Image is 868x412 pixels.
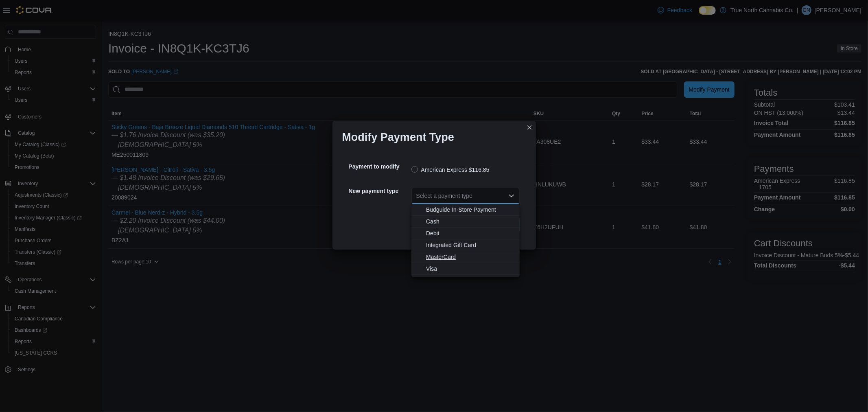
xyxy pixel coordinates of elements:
label: American Express $116.85 [411,165,490,175]
h5: Payment to modify [349,158,410,175]
button: Integrated Gift Card [411,239,520,251]
button: Budguide In-Store Payment [411,204,520,216]
button: Close list of options [508,193,515,199]
h1: Modify Payment Type [342,131,455,144]
span: Budguide In-Store Payment [426,206,515,214]
button: Closes this modal window [525,123,534,132]
button: Debit [411,228,520,239]
button: Cash [411,216,520,228]
span: Visa [426,265,515,273]
span: Cash [426,217,515,226]
button: MasterCard [411,251,520,263]
span: Debit [426,229,515,237]
span: MasterCard [426,253,515,261]
span: Integrated Gift Card [426,241,515,249]
input: Accessible screen reader label [416,191,417,201]
h5: New payment type [349,183,410,199]
div: Choose from the following options [411,204,520,275]
button: Visa [411,263,520,275]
